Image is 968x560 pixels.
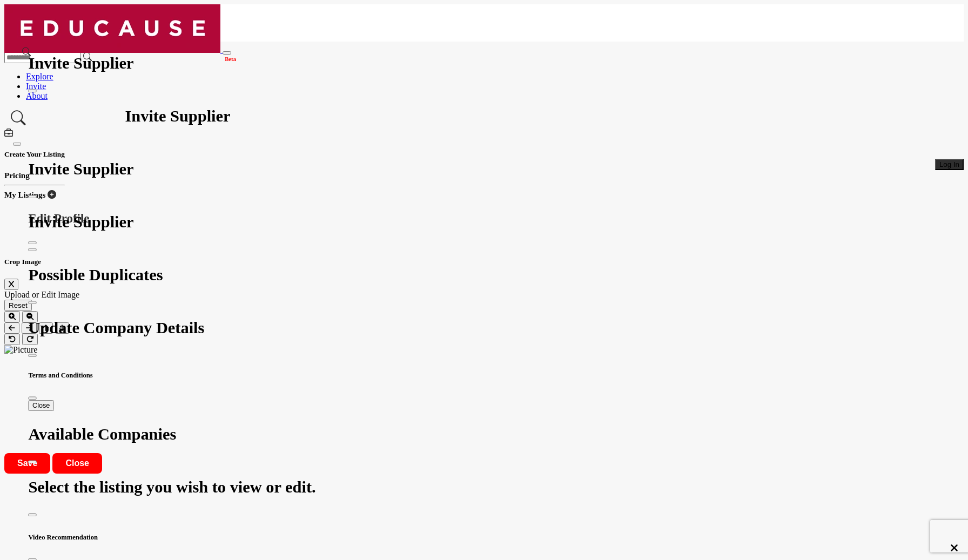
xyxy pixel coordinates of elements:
button: Close [28,354,36,357]
span: Reset [9,301,28,309]
h1: Update Company Details [28,319,939,338]
h1: Edit Profile [28,212,939,226]
h5: Video Recommendation [28,533,939,541]
span: Pricing [4,171,30,180]
a: Invite [26,82,46,91]
div: Create Your Listing [4,129,65,159]
button: Close [13,143,21,146]
a: Search [4,106,32,129]
h5: Create Your Listing [4,150,65,159]
button: Close [28,195,36,199]
button: Log In [935,159,964,170]
button: Reset [4,300,32,311]
button: Close [28,90,36,93]
div: Edit Profile Image [4,258,964,473]
div: Create Your Listing [4,171,65,200]
h1: Possible Duplicates [28,266,939,285]
h5: Crop Image [4,258,964,266]
h5: Terms and Conditions [28,372,939,380]
button: Save [4,453,50,474]
a: Explore [26,72,53,81]
button: Close [28,397,36,400]
button: Close [28,248,36,252]
button: Close [28,401,54,411]
button: Close Image Upload Modal [4,279,18,290]
img: Picture [4,345,37,355]
span: Upload or Edit Image [4,290,79,299]
a: Beta [4,45,223,55]
button: Close [28,461,36,464]
button: Close [28,514,36,517]
h1: Invite Supplier [28,213,939,232]
a: About [26,91,48,100]
h1: Select the listing you wish to view or edit. [28,478,939,497]
h1: Available Companies [28,425,939,444]
img: site Logo [4,4,220,53]
h1: Invite Supplier [28,160,939,179]
button: Close [28,301,36,305]
h1: Invite Supplier [28,54,939,73]
b: My Listings [4,191,45,199]
h1: Invite Supplier [125,107,230,126]
button: Toggle navigation [223,51,231,55]
span: Log In [939,160,959,168]
input: Search [4,52,81,63]
a: Pricing [4,171,30,180]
